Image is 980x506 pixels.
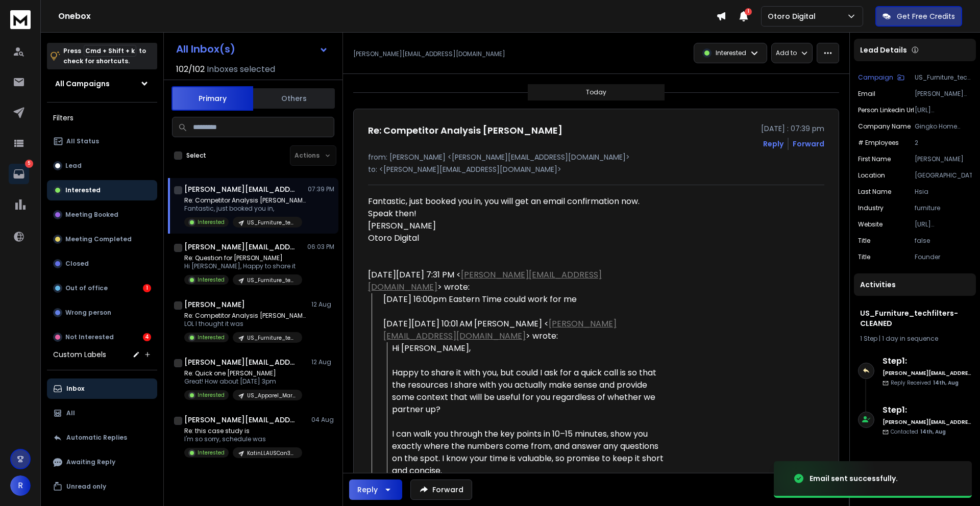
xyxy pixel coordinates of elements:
h1: [PERSON_NAME][EMAIL_ADDRESS][DOMAIN_NAME] [184,415,297,425]
button: All Campaigns [47,73,157,94]
h1: Re: Competitor Analysis [PERSON_NAME] [368,123,562,138]
div: Activities [854,273,976,296]
button: Closed [47,254,157,274]
p: Fantastic, just booked you in, [184,205,307,213]
span: 1 Step [860,334,877,343]
p: Interested [716,49,746,57]
button: Reply [349,479,402,500]
span: 102 / 102 [176,63,205,75]
p: Re: this case study is [184,427,302,435]
h6: Step 1 : [883,404,972,416]
div: Otoro Digital [368,232,666,244]
div: [DATE][DATE] 10:01 AM [PERSON_NAME] < > wrote: [383,318,666,342]
p: Out of office [65,284,108,292]
p: Meeting Completed [65,235,132,243]
p: Last Name [858,188,891,196]
p: Title [858,253,870,261]
div: Forward [793,139,824,149]
div: Hi [PERSON_NAME], [392,342,666,355]
div: Fantastic, just booked you in, you will get an email confirmation now. [368,195,666,208]
p: [URL][DOMAIN_NAME][PERSON_NAME] [915,106,972,114]
p: Contacted [891,428,946,436]
button: Reply [763,139,783,149]
p: Interested [198,449,225,457]
button: Not Interested4 [47,327,157,347]
div: Happy to share it with you, but could I ask for a quick call is so that the resources I share wit... [392,367,666,416]
p: location [858,171,885,180]
h6: [PERSON_NAME][EMAIL_ADDRESS][DOMAIN_NAME] [883,418,972,426]
p: furniture [915,204,972,212]
p: Inbox [66,385,84,393]
p: 06:03 PM [307,243,334,251]
h1: [PERSON_NAME][EMAIL_ADDRESS][DOMAIN_NAME] [184,242,297,252]
button: All Status [47,131,157,151]
p: false [915,237,972,245]
h3: Filters [47,111,157,125]
div: | [860,335,970,343]
p: US_Furniture_techfilters-CLEANED [915,73,972,82]
span: 1 day in sequence [882,334,938,343]
p: LOL I thought it was [184,320,307,328]
p: Reply Received [891,379,959,387]
button: Wrong person [47,302,157,323]
p: [PERSON_NAME][EMAIL_ADDRESS][DOMAIN_NAME] [353,50,505,58]
h1: All Campaigns [55,79,110,89]
p: Re: Competitor Analysis [PERSON_NAME] [184,196,307,205]
div: 4 [143,333,151,341]
span: 14th, Aug [933,379,959,387]
p: US_Apparel_MarketingTitles-CLEANED [247,392,296,399]
h6: Step 1 : [883,355,972,367]
p: Closed [65,260,89,268]
p: [GEOGRAPHIC_DATA] [915,171,972,180]
p: Company Name [858,122,911,131]
p: Founder [915,253,972,261]
p: Campaign [858,73,893,82]
button: R [10,475,31,496]
button: Campaign [858,73,904,82]
button: All [47,403,157,423]
div: I can walk you through the key points in 10–15 minutes, show you exactly where the numbers come f... [392,416,666,477]
p: Interested [198,334,225,341]
p: 2 [915,139,972,147]
div: Email sent successfully. [810,473,898,484]
p: industry [858,204,884,212]
span: Cmd + Shift + k [84,45,136,57]
button: Unread only [47,476,157,497]
p: Today [586,88,606,96]
p: Re: Competitor Analysis [PERSON_NAME] [184,312,307,320]
p: First Name [858,155,891,163]
p: Re: Question for [PERSON_NAME] [184,254,302,262]
button: All Inbox(s) [168,39,336,59]
div: 1 [143,284,151,292]
p: Interested [198,276,225,284]
span: 14th, Aug [920,428,946,436]
a: [PERSON_NAME][EMAIL_ADDRESS][DOMAIN_NAME] [368,269,602,293]
p: title [858,237,870,245]
h1: All Inbox(s) [176,44,235,54]
div: [DATE] 16:00pm Eastern Time could work for me [383,293,666,306]
p: Add to [776,49,797,57]
p: 12 Aug [311,300,334,309]
div: [PERSON_NAME] [368,220,666,232]
p: from: [PERSON_NAME] <[PERSON_NAME][EMAIL_ADDRESS][DOMAIN_NAME]> [368,152,824,162]
p: US_Furniture_techfilters-CLEANED [247,276,296,284]
span: 1 [745,8,752,15]
button: Inbox [47,378,157,399]
a: [PERSON_NAME][EMAIL_ADDRESS][DOMAIN_NAME] [383,318,617,342]
button: Out of office1 [47,278,157,298]
p: Gingko Home Furnishings [915,122,972,131]
div: Speak then! [368,208,666,220]
p: Otoro Digital [768,11,820,21]
div: [DATE][DATE] 7:31 PM < > wrote: [368,269,666,293]
p: 04 Aug [311,416,334,424]
h1: Onebox [58,10,716,22]
p: I'm so sorry, schedule was [184,435,302,443]
h1: [PERSON_NAME] [184,299,245,310]
button: Get Free Credits [875,6,962,27]
p: 5 [25,160,33,168]
p: to: <[PERSON_NAME][EMAIL_ADDRESS][DOMAIN_NAME]> [368,164,824,174]
p: Awaiting Reply [66,458,115,466]
div: Reply [357,485,378,495]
